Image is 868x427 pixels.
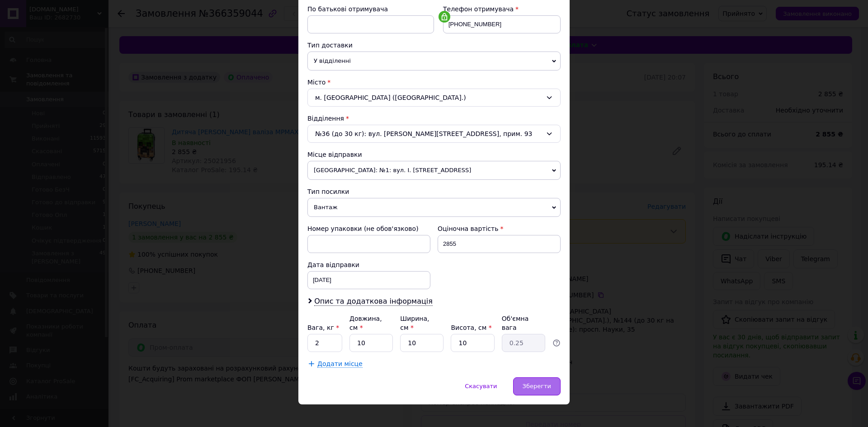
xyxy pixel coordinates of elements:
[317,360,363,368] span: Додати місце
[307,52,561,70] span: У відділенні
[502,314,545,332] div: Об'ємна вага
[349,315,382,331] label: Довжина, см
[443,5,514,13] span: Телефон отримувача
[451,324,491,331] label: Висота, см
[314,297,433,306] span: Опис та додаткова інформація
[307,324,339,331] label: Вага, кг
[307,161,561,180] span: [GEOGRAPHIC_DATA]: №1: вул. І. [STREET_ADDRESS]
[465,383,497,389] span: Скасувати
[400,315,429,331] label: Ширина, см
[443,15,561,33] input: +380
[307,89,561,107] div: м. [GEOGRAPHIC_DATA] ([GEOGRAPHIC_DATA].)
[307,224,430,233] div: Номер упаковки (не обов'язково)
[307,260,430,269] div: Дата відправки
[307,198,561,217] span: Вантаж
[307,42,353,49] span: Тип доставки
[307,5,388,13] span: По батькові отримувача
[307,114,561,123] div: Відділення
[438,224,561,233] div: Оціночна вартість
[307,78,561,87] div: Місто
[307,188,349,195] span: Тип посилки
[307,125,561,143] div: №36 (до 30 кг): вул. [PERSON_NAME][STREET_ADDRESS], прим. 93
[307,151,362,158] span: Місце відправки
[523,383,551,389] span: Зберегти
